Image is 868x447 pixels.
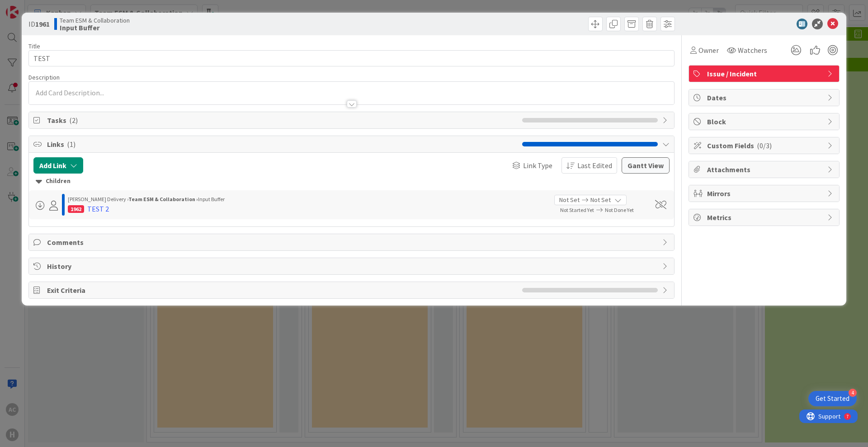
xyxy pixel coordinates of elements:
[559,195,580,205] span: Not Set
[28,73,60,81] span: Description
[128,196,198,202] b: Team ESM & Collaboration ›
[28,50,675,66] input: type card name here...
[707,92,823,103] span: Dates
[69,116,78,125] span: ( 2 )
[67,140,75,149] span: ( 1 )
[47,261,658,272] span: History
[849,389,857,397] div: 4
[33,157,83,174] button: Add Link
[60,17,130,24] span: Team ESM & Collaboration
[707,68,823,79] span: Issue / Incident
[738,45,767,56] span: Watchers
[622,157,670,174] button: Gantt View
[198,196,225,202] span: Input Buffer
[19,1,41,12] span: Support
[707,116,823,127] span: Block
[698,45,719,56] span: Owner
[707,140,823,151] span: Custom Fields
[707,164,823,175] span: Attachments
[590,195,611,205] span: Not Set
[707,188,823,199] span: Mirrors
[707,212,823,223] span: Metrics
[808,391,857,406] div: Open Get Started checklist, remaining modules: 4
[605,207,634,213] span: Not Done Yet
[816,394,849,403] div: Get Started
[523,160,552,171] span: Link Type
[87,203,109,214] div: TEST 2
[28,19,50,29] span: ID
[28,42,40,50] label: Title
[47,4,49,11] div: 7
[560,207,594,213] span: Not Started Yet
[47,237,658,248] span: Comments
[577,160,612,171] span: Last Edited
[561,157,617,174] button: Last Edited
[757,141,772,150] span: ( 0/3 )
[47,115,518,126] span: Tasks
[68,205,84,213] div: 1962
[68,196,128,202] span: [PERSON_NAME] Delivery ›
[60,24,130,31] b: Input Buffer
[47,285,518,296] span: Exit Criteria
[35,19,50,28] b: 1961
[36,176,667,186] div: Children
[47,139,518,150] span: Links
